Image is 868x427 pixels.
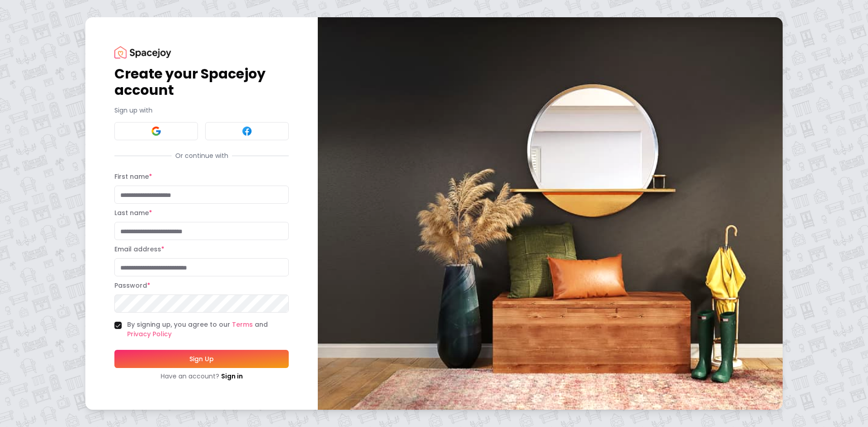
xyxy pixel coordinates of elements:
label: Password [114,281,150,290]
a: Sign in [221,372,243,381]
p: Sign up with [114,106,289,115]
img: banner [318,17,783,410]
span: Or continue with [172,151,232,160]
img: Google signin [151,126,162,137]
img: Facebook signin [242,126,252,137]
label: Last name [114,208,152,217]
label: By signing up, you agree to our and [127,320,289,339]
button: Sign Up [114,350,289,368]
img: Spacejoy Logo [114,46,171,59]
a: Privacy Policy [127,329,172,339]
a: Terms [232,320,253,329]
label: Email address [114,245,164,254]
div: Have an account? [114,372,289,381]
h1: Create your Spacejoy account [114,66,289,98]
label: First name [114,172,152,181]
